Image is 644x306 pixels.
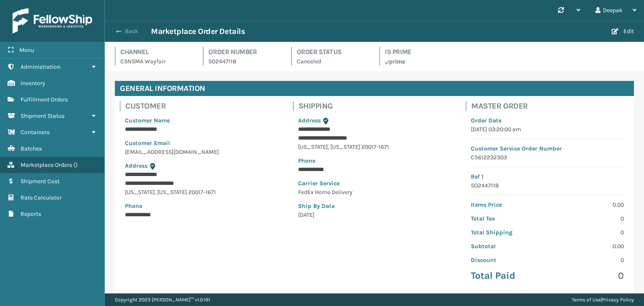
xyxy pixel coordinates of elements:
[471,228,542,237] p: Total Shipping
[299,101,456,111] h4: Shipping
[125,116,278,125] p: Customer Name
[298,188,451,197] p: FedEx Home Delivery
[471,144,624,153] p: Customer Service Order Number
[120,47,193,57] h4: Channel
[553,242,624,251] p: 0.00
[572,297,601,303] a: Terms of Use
[125,162,148,169] span: Address
[298,117,321,124] span: Address
[297,57,369,66] p: Canceled
[21,178,60,185] span: Shipment Cost
[471,153,624,162] p: CS612232303
[471,181,624,190] p: SO2447118
[471,256,542,265] p: Discount
[553,214,624,223] p: 0
[471,125,624,134] p: [DATE] 03:20:00 am
[553,256,624,265] p: 0
[19,47,34,54] span: Menu
[125,101,283,111] h4: Customer
[602,297,634,303] a: Privacy Policy
[298,179,451,188] p: Carrier Service
[21,145,42,152] span: Batches
[298,202,451,210] p: Ship By Date
[297,47,369,57] h4: Order Status
[120,57,193,66] p: CSNSMA Wayfair
[21,210,41,218] span: Reports
[471,270,542,282] p: Total Paid
[471,214,542,223] p: Total Tax
[298,210,451,219] p: [DATE]
[208,57,281,66] p: SO2447118
[208,47,281,57] h4: Order Number
[73,161,78,169] span: ( )
[298,156,451,165] p: Phone
[125,188,278,197] p: [US_STATE] , [US_STATE] 20017-1671
[13,8,92,34] img: logo
[21,63,60,70] span: Administration
[471,116,624,125] p: Order Date
[115,293,210,306] p: Copyright 2023 [PERSON_NAME]™ v 1.0.191
[609,28,636,35] button: Edit
[115,81,634,96] h4: General Information
[21,80,45,87] span: Inventory
[572,293,634,306] div: |
[125,202,278,210] p: Phone
[553,200,624,209] p: 0.00
[21,129,49,136] span: Containers
[471,172,624,181] p: Ref 1
[612,29,618,34] i: Edit
[553,228,624,237] p: 0
[112,28,151,35] button: Back
[21,161,72,169] span: Marketplace Orders
[471,101,629,111] h4: Master Order
[385,47,457,57] h4: Is Prime
[125,139,278,148] p: Customer Email
[298,143,451,151] p: [US_STATE] , [US_STATE] 20017-1671
[471,200,542,209] p: Items Price
[125,148,278,156] p: [EMAIL_ADDRESS][DOMAIN_NAME]
[21,112,65,119] span: Shipment Status
[471,242,542,251] p: Subtotal
[21,194,62,201] span: Rate Calculator
[553,270,624,282] p: 0
[151,26,245,36] h3: Marketplace Order Details
[21,96,68,103] span: Fulfillment Orders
